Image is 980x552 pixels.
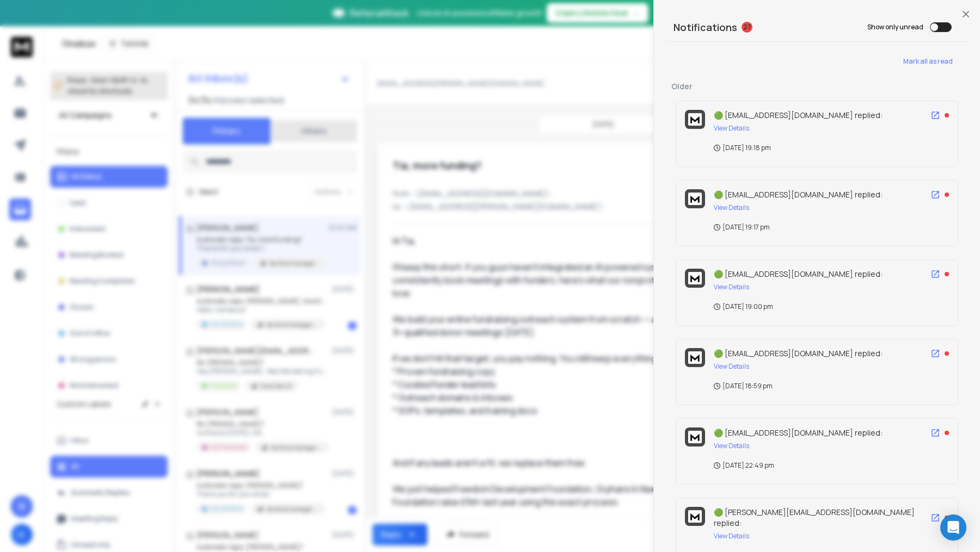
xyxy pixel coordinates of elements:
div: Open Intercom Messenger [940,514,966,541]
p: [DATE] 22:49 pm [714,461,774,470]
span: 🟢 [EMAIL_ADDRESS][DOMAIN_NAME] replied: [714,427,883,438]
span: 🟢 [EMAIL_ADDRESS][DOMAIN_NAME] replied: [714,110,883,120]
h3: Notifications [673,20,737,35]
p: [DATE] 19:00 pm [714,302,773,311]
button: View Details [714,362,749,371]
p: [DATE] 19:17 pm [714,223,770,232]
button: View Details [714,203,749,212]
span: 🟢 [EMAIL_ADDRESS][DOMAIN_NAME] replied: [714,269,883,279]
button: Mark all as read [889,51,967,72]
img: logo [688,113,702,126]
img: logo [688,431,702,443]
p: Older [671,81,963,92]
label: Show only unread [867,23,923,32]
img: logo [688,193,702,205]
span: 🟢 [EMAIL_ADDRESS][DOMAIN_NAME] replied: [714,348,883,358]
button: View Details [714,442,749,450]
img: logo [688,351,702,364]
p: [DATE] 18:59 pm [714,382,773,390]
button: View Details [714,124,749,133]
button: View Details [714,532,749,541]
span: Mark all as read [903,57,953,66]
img: logo [688,510,702,523]
span: 🟢 [PERSON_NAME][EMAIL_ADDRESS][DOMAIN_NAME] replied: [714,507,915,528]
span: 🟢 [EMAIL_ADDRESS][DOMAIN_NAME] replied: [714,189,883,200]
button: View Details [714,283,749,291]
img: logo [688,272,702,284]
p: [DATE] 19:18 pm [714,144,771,152]
span: 27 [742,22,752,33]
